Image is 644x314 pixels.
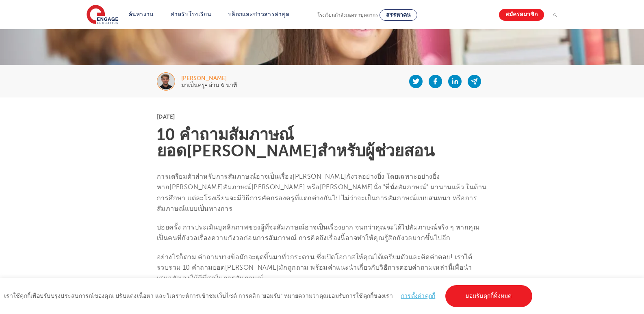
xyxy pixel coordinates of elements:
font: เราใช้คุกกี้เพื่อปรับปรุงประสบการณ์ของคุณ ปรับแต่งเนื้อหา และวิเคราะห์การเข้าชมเว็บไซต์ การคลิก "... [4,293,393,299]
font: โรงเรียนกำลังมองหาบุคลากร [317,12,378,18]
a: สรรหาคน [379,9,417,21]
font: การเตรียมตัวสำหรับการสัมภาษณ์อาจเป็นเรื่อง[PERSON_NAME]กังวลอย่างยิ่ง โดยเฉพาะอย่างยิ่งหาก[PERSON... [157,173,486,212]
a: การตั้งค่าคุกกี้ [401,293,436,299]
font: อย่างไรก็ตาม คำถามบางข้อมักจะผุดขึ้นมาทั่วกระดาน ซึ่งเปิดโอกาสให้คุณได้เตรียมตัวและคิดคำตอบ! เราไ... [157,253,472,282]
a: สมัครสมาชิก [499,9,544,21]
a: สำหรับโรงเรียน [171,11,211,17]
a: ยอมรับคุกกี้ทั้งหมด [445,285,532,307]
font: [PERSON_NAME] [181,75,227,81]
font: มาเป็นครู• อ่าน 6 นาที [181,82,237,88]
a: บล็อกและข่าวสารล่าสุด [228,11,289,17]
font: บ่อยครั้ง การประเมินบุคลิกภาพของผู้ที่จะสัมภาษณ์อาจเป็นเรื่องยาก จนกว่าคุณจะได้ไปสัมภาษณ์จริง ๆ ห... [157,224,479,242]
a: ค้นหางาน [128,11,154,17]
font: ยอมรับคุกกี้ทั้งหมด [466,293,512,299]
font: สรรหาคน [386,12,411,18]
font: สมัครสมาชิก [505,12,538,18]
img: การมีส่วนร่วมทางการศึกษา [87,5,118,25]
font: [DATE] [157,113,175,120]
font: 10 คำถามสัมภาษณ์ยอด[PERSON_NAME]สำหรับผู้ช่วยสอน [157,126,434,160]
